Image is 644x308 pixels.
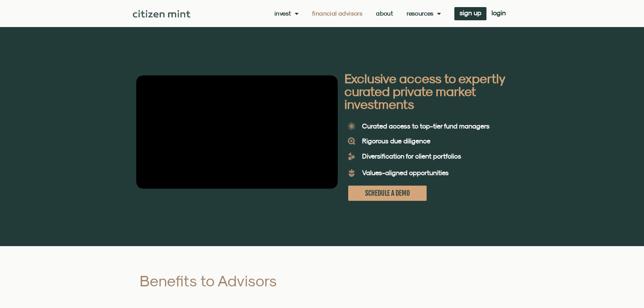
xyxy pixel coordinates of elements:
[362,169,449,176] b: Values-aligned opportunities
[459,10,481,15] span: sign up
[362,152,461,160] b: Diversification for client portfolios
[492,10,506,15] span: login
[362,122,490,130] b: Curated access to top-tier fund managers
[312,10,362,17] a: Financial Advisors
[376,10,393,17] a: About
[275,10,299,17] a: Invest
[348,186,427,201] a: SCHEDULE A DEMO
[454,7,486,20] a: sign up
[365,189,410,197] span: SCHEDULE A DEMO
[407,10,441,17] a: Resources
[344,71,505,112] b: Exclusive access to expertly curated private market investments
[133,10,191,18] img: Citizen Mint
[486,7,511,20] a: login
[362,137,430,145] b: Rigorous due diligence
[275,10,441,17] nav: Menu
[140,273,350,288] h2: Benefits to Advisors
